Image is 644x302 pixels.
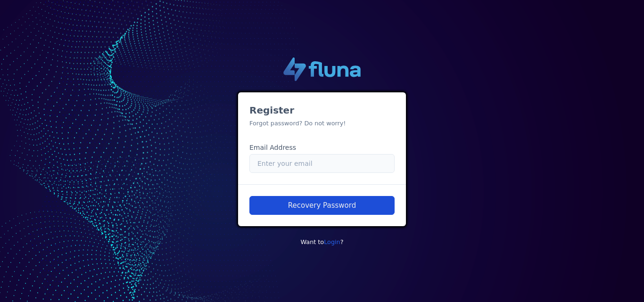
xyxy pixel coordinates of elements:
a: Login [324,238,340,245]
label: Email Address [249,143,296,153]
button: Recovery Password [249,196,395,215]
p: Want to ? [238,237,406,246]
h3: Register [249,104,395,117]
input: Enter your email [249,154,395,173]
small: Forgot password? Do not worry! [249,120,346,127]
